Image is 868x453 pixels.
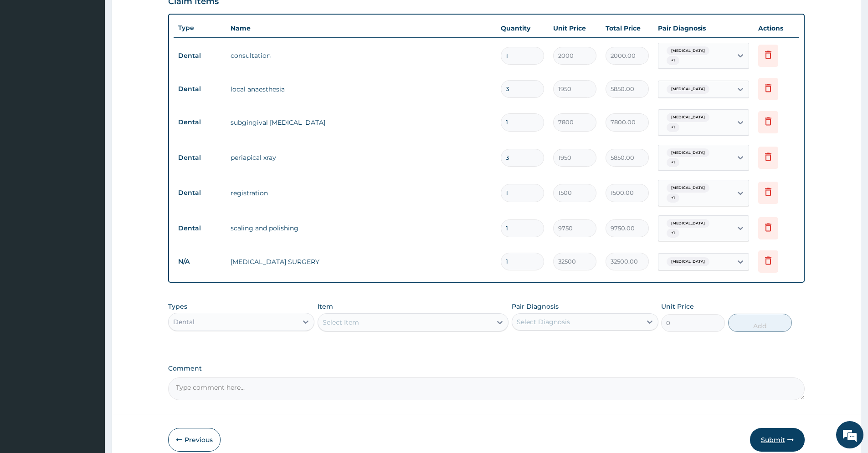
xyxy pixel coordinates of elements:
[5,249,174,280] textarea: Type your message and hit 'Enter'
[754,19,799,37] th: Actions
[323,318,359,327] div: Select Item
[667,158,679,167] span: + 1
[512,302,559,311] label: Pair Diagnosis
[667,85,709,94] span: [MEDICAL_DATA]
[728,314,792,332] button: Add
[661,302,694,311] label: Unit Price
[174,20,226,36] th: Type
[667,229,679,238] span: + 1
[226,219,496,237] td: scaling and polishing
[53,115,126,207] span: We're online!
[318,302,333,311] label: Item
[168,365,805,372] label: Comment
[174,253,226,270] td: N/A
[496,19,549,37] th: Quantity
[226,148,496,167] td: periapical xray
[517,317,570,326] div: Select Diagnosis
[174,220,226,237] td: Dental
[667,219,709,228] span: [MEDICAL_DATA]
[226,19,496,37] th: Name
[173,317,195,326] div: Dental
[226,80,496,98] td: local anaesthesia
[149,5,171,26] div: Minimize live chat window
[667,123,679,132] span: + 1
[667,193,679,203] span: + 1
[174,184,226,201] td: Dental
[174,81,226,97] td: Dental
[168,303,187,310] label: Types
[174,47,226,64] td: Dental
[174,114,226,131] td: Dental
[226,184,496,202] td: registration
[226,46,496,65] td: consultation
[601,19,653,37] th: Total Price
[667,46,709,56] span: [MEDICAL_DATA]
[47,51,153,63] div: Chat with us now
[549,19,601,37] th: Unit Price
[667,257,709,266] span: [MEDICAL_DATA]
[667,148,709,158] span: [MEDICAL_DATA]
[17,46,37,68] img: d_794563401_company_1708531726252_794563401
[226,113,496,132] td: subgingival [MEDICAL_DATA]
[667,56,679,65] span: + 1
[653,19,754,37] th: Pair Diagnosis
[168,428,221,452] button: Previous
[750,428,805,452] button: Submit
[667,113,709,122] span: [MEDICAL_DATA]
[226,253,496,271] td: [MEDICAL_DATA] SURGERY
[174,149,226,166] td: Dental
[667,183,709,193] span: [MEDICAL_DATA]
